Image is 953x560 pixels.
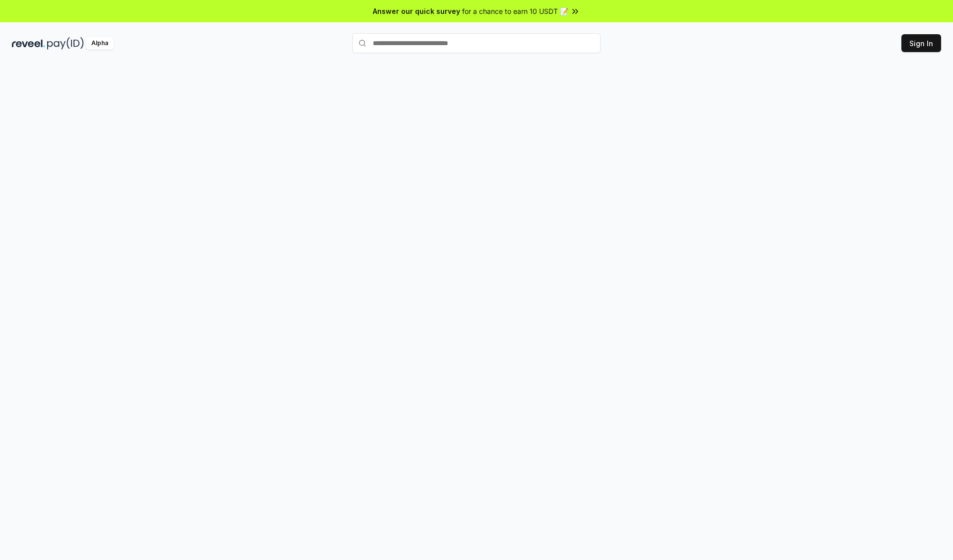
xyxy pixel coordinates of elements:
span: Answer our quick survey [373,6,460,16]
button: Sign In [901,34,941,52]
span: for a chance to earn 10 USDT 📝 [462,6,568,16]
div: Alpha [86,37,114,50]
img: reveel_dark [12,37,45,50]
img: pay_id [47,37,84,50]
